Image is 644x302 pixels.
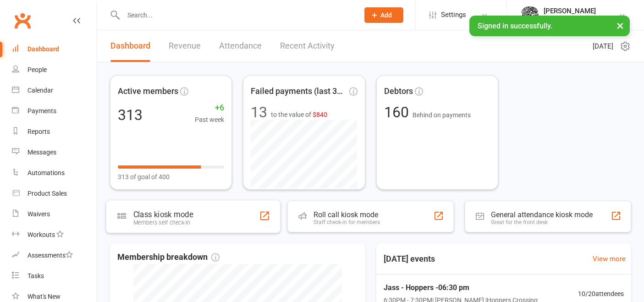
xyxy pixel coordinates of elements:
span: 160 [384,104,413,121]
div: Tasks [28,272,44,280]
span: Failed payments (last 30d) [251,85,347,98]
button: × [612,16,628,35]
a: Tasks [12,266,97,286]
div: [PERSON_NAME] [544,7,596,15]
a: Product Sales [12,183,97,204]
div: Automations [28,169,65,176]
span: $840 [313,111,327,118]
span: to the value of [271,110,327,120]
a: Messages [12,142,97,163]
a: Reports [12,121,97,142]
span: Active members [118,85,178,98]
a: Clubworx [11,9,34,32]
span: [DATE] [593,41,613,52]
a: Calendar [12,80,97,101]
div: Waivers [28,210,50,218]
a: Recent Activity [280,30,335,62]
input: Search... [121,9,352,22]
a: People [12,60,97,80]
div: Messages [28,148,56,156]
span: 10 / 20 attendees [578,289,624,299]
div: Class kiosk mode [133,210,193,219]
span: Debtors [384,85,413,98]
a: Assessments [12,245,97,266]
button: Add [364,7,403,23]
div: People [28,66,47,73]
span: Behind on payments [413,111,471,119]
span: Past week [195,115,224,125]
div: Staff check-in for members [314,219,380,225]
div: Members self check-in [133,219,193,226]
span: Settings [441,5,466,25]
a: Payments [12,101,97,121]
div: Product Sales [28,190,67,197]
a: Revenue [169,30,201,62]
div: What's New [28,293,61,300]
div: Reports [28,128,50,135]
img: thumb_image1738670374.png [521,6,539,24]
div: 13 [251,105,267,120]
div: Assessments [28,252,73,259]
span: Signed in successfully. [478,22,552,30]
span: +6 [195,101,224,115]
span: 313 of goal of 400 [118,172,170,182]
div: Workouts [28,231,55,238]
a: Attendance [219,30,262,62]
a: Dashboard [12,39,97,60]
a: Workouts [12,225,97,245]
span: Jass - Hoppers -06:30 pm [384,282,538,294]
div: Dashboard [28,45,59,53]
a: Waivers [12,204,97,225]
a: View more [593,253,626,264]
span: Membership breakdown [117,251,220,264]
span: Add [380,11,392,19]
div: Calendar [28,87,53,94]
div: Payments [28,107,56,115]
div: Roll call kiosk mode [314,210,380,219]
div: Great for the front desk [491,219,593,225]
a: Dashboard [110,30,150,62]
h3: [DATE] events [376,251,442,267]
div: 313 [118,108,143,122]
a: Automations [12,163,97,183]
div: General attendance kiosk mode [491,210,593,219]
div: Bhangra Roots [544,15,596,23]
